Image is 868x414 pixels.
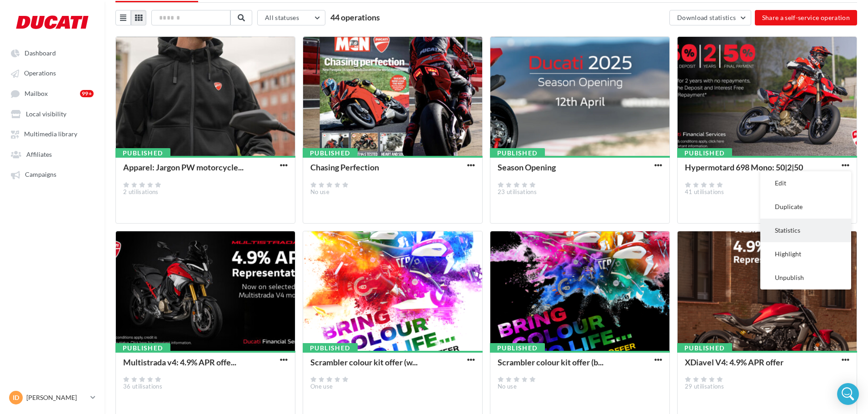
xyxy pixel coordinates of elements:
a: Mailbox 99+ [5,85,99,102]
span: 44 operations [330,12,380,22]
div: Chasing Perfection [310,162,379,172]
span: 2 utilisations [123,188,159,195]
span: ID [13,393,19,402]
div: Published [115,148,170,158]
span: Campaigns [25,171,56,179]
a: Multimedia library [5,125,99,142]
span: 29 utilisations [685,383,724,390]
button: Statistics [760,219,851,242]
div: XDiavel V4: 4.9% APR offer [685,357,783,367]
div: Published [303,343,358,353]
span: Local visibility [26,110,66,118]
div: Published [303,148,358,158]
span: Affiliates [26,150,52,158]
span: No use [310,188,329,195]
button: Share a self-service operation [755,10,858,25]
button: All statuses [257,10,325,25]
span: No use [498,383,517,390]
div: Open Intercom Messenger [837,383,859,405]
button: Unpublish [760,266,851,289]
a: Local visibility [5,105,99,122]
div: Published [490,148,545,158]
div: Scrambler colour kit offer (w... [310,357,418,367]
button: Duplicate [760,195,851,219]
div: Hypermotard 698 Mono: 50|2|50 [685,162,803,172]
span: Multimedia library [24,130,77,138]
span: 41 utilisations [685,188,724,195]
div: Published [115,343,170,353]
div: Published [677,343,732,353]
span: One use [310,383,333,390]
button: Download statistics [669,10,751,25]
span: 23 utilisations [498,188,537,195]
div: Season Opening [498,162,556,172]
div: Multistrada v4: 4.9% APR offe... [123,357,236,367]
div: 99+ [80,90,94,97]
span: Operations [24,70,56,77]
span: Mailbox [25,90,48,97]
a: Campaigns [5,166,99,182]
div: Apparel: Jargon PW motorcycle... [123,162,244,172]
span: Download statistics [677,14,736,21]
div: Published [490,343,545,353]
span: Dashboard [25,49,56,57]
span: 36 utilisations [123,383,162,390]
a: Dashboard [5,45,99,61]
a: ID [PERSON_NAME] [7,389,97,406]
a: Affiliates [5,146,99,162]
button: Highlight [760,242,851,266]
div: Published [677,148,732,158]
p: [PERSON_NAME] [26,393,87,402]
div: Scrambler colour kit offer (b... [498,357,604,367]
span: All statuses [265,14,299,21]
button: Edit [760,171,851,195]
a: Operations [5,65,99,81]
